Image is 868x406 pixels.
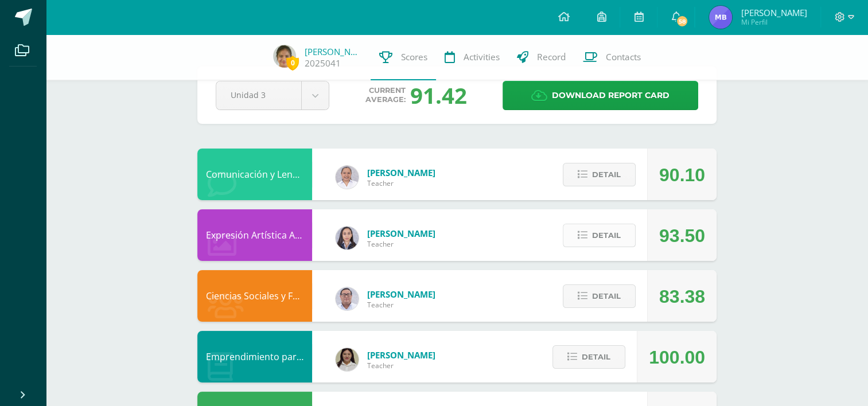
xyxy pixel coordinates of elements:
[410,80,467,110] div: 91.42
[606,51,641,63] span: Contacts
[336,166,359,189] img: 04fbc0eeb5f5f8cf55eb7ff53337e28b.png
[371,34,436,80] a: Scores
[336,348,359,371] img: 7b13906345788fecd41e6b3029541beb.png
[741,17,807,27] span: Mi Perfil
[709,6,732,29] img: 5a23d9b034233967b44c7c21eeedf540.png
[659,149,705,201] div: 90.10
[367,239,435,249] span: Teacher
[367,167,435,178] span: [PERSON_NAME]
[367,288,435,300] span: [PERSON_NAME]
[464,51,500,63] span: Activities
[741,7,807,18] span: [PERSON_NAME]
[537,51,566,63] span: Record
[197,331,312,382] div: Emprendimiento para la Productividad
[659,210,705,261] div: 93.50
[401,51,427,63] span: Scores
[367,178,435,188] span: Teacher
[286,56,299,70] span: 0
[563,224,636,247] button: Detail
[592,225,621,246] span: Detail
[197,149,312,200] div: Comunicación y Lenguaje, Inglés
[367,228,435,239] span: [PERSON_NAME]
[367,300,435,310] span: Teacher
[216,81,329,110] a: Unidad 3
[563,284,636,308] button: Detail
[649,331,705,383] div: 100.00
[336,287,359,310] img: 5778bd7e28cf89dedf9ffa8080fc1cd8.png
[574,34,649,80] a: Contacts
[582,346,610,368] span: Detail
[508,34,574,80] a: Record
[305,46,362,57] a: [PERSON_NAME]
[273,45,296,68] img: 4684625e3063d727a78513927f19c879.png
[305,57,341,69] a: 2025041
[367,349,435,361] span: [PERSON_NAME]
[367,361,435,370] span: Teacher
[503,81,698,110] a: Download report card
[552,81,670,110] span: Download report card
[436,34,508,80] a: Activities
[659,271,705,322] div: 83.38
[563,163,636,186] button: Detail
[592,286,621,307] span: Detail
[676,15,688,28] span: 58
[552,345,625,369] button: Detail
[197,270,312,322] div: Ciencias Sociales y Formación Ciudadana
[197,209,312,261] div: Expresión Artística ARTES PLÁSTICAS
[336,227,359,249] img: 35694fb3d471466e11a043d39e0d13e5.png
[231,81,287,108] span: Unidad 3
[592,164,621,185] span: Detail
[365,86,406,104] span: Current average:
